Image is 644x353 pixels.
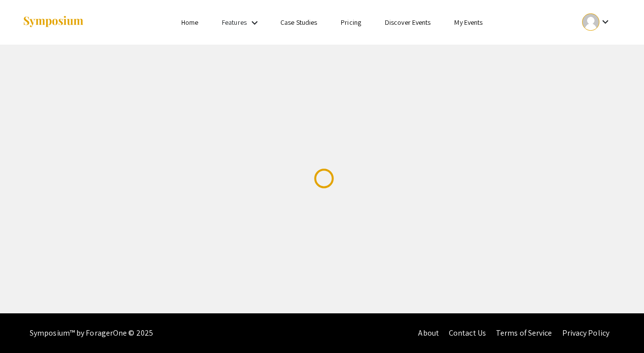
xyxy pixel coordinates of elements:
[22,15,84,29] img: Symposium by ForagerOne
[572,11,622,33] button: Expand account dropdown
[341,18,361,27] a: Pricing
[418,328,439,338] a: About
[454,18,483,27] a: My Events
[449,328,486,338] a: Contact Us
[222,18,247,27] a: Features
[181,18,198,27] a: Home
[562,328,609,338] a: Privacy Policy
[280,18,317,27] a: Case Studies
[30,313,153,353] div: Symposium™ by ForagerOne © 2025
[385,18,431,27] a: Discover Events
[496,328,552,338] a: Terms of Service
[599,16,611,28] mat-icon: Expand account dropdown
[249,17,261,29] mat-icon: Expand Features list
